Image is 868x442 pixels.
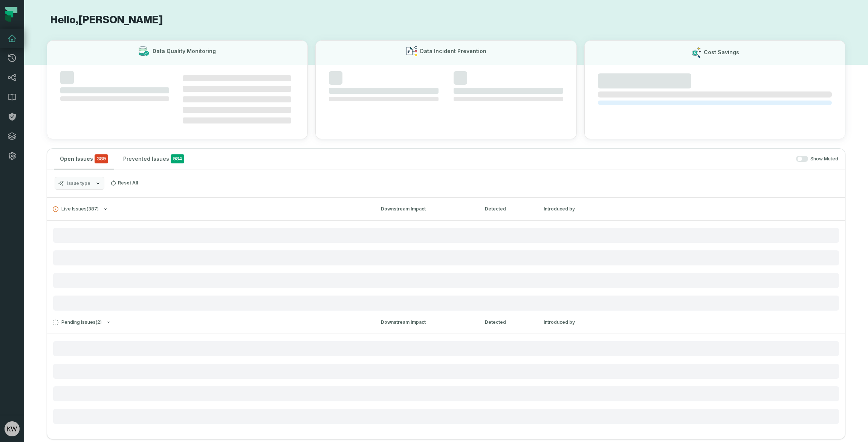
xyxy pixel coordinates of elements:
[381,319,471,326] div: Downstream Impact
[485,206,530,212] div: Detected
[53,206,367,212] button: Live Issues(387)
[544,319,611,326] div: Introduced by
[153,47,216,55] h3: Data Quality Monitoring
[54,149,114,169] button: Open Issues
[55,177,104,190] button: Issue type
[47,220,845,311] div: Live Issues(387)
[381,206,471,212] div: Downstream Impact
[107,177,141,189] button: Reset All
[53,320,367,325] button: Pending Issues(2)
[584,40,845,139] button: Cost Savings
[5,421,20,436] img: avatar of Konstantin Weis
[67,180,90,186] span: Issue type
[47,40,308,139] button: Data Quality Monitoring
[704,49,739,56] h3: Cost Savings
[544,206,611,212] div: Introduced by
[47,14,845,27] h1: Hello, [PERSON_NAME]
[117,149,190,169] button: Prevented Issues
[53,206,99,212] span: Live Issues ( 387 )
[315,40,576,139] button: Data Incident Prevention
[171,154,184,163] span: 984
[53,320,102,325] span: Pending Issues ( 2 )
[193,156,838,162] div: Show Muted
[95,154,108,163] span: critical issues and errors combined
[420,47,486,55] h3: Data Incident Prevention
[47,334,845,424] div: Pending Issues(2)
[485,319,530,326] div: Detected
